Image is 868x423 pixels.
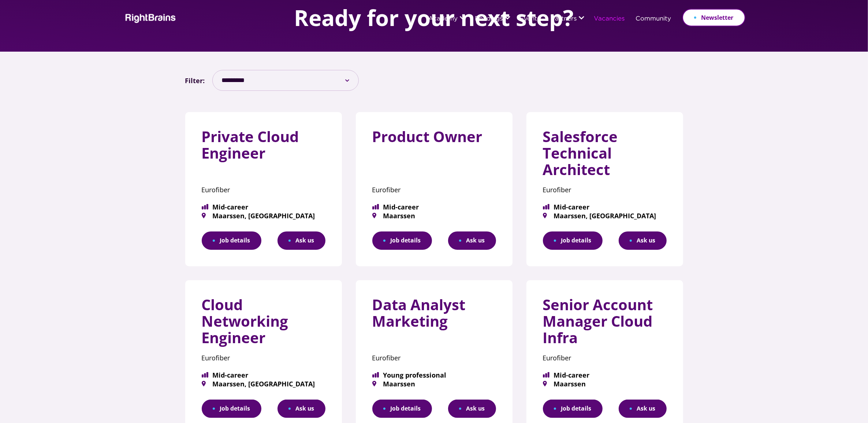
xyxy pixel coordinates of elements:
[429,16,458,22] a: Academy
[372,297,496,335] h3: Data Analyst Marketing
[543,183,667,196] p: Eurofiber
[543,204,667,210] span: Mid-career
[202,204,325,210] span: Mid-career
[372,381,496,387] span: Maarssen
[619,400,667,418] button: Ask us
[372,129,496,151] h3: Product Owner
[543,372,667,378] span: Mid-career
[202,381,325,387] span: Maarssen, [GEOGRAPHIC_DATA]
[202,129,325,167] h3: Private Cloud Engineer
[202,212,325,219] span: Maarssen, [GEOGRAPHIC_DATA]
[475,16,503,22] a: Readings
[551,16,577,22] a: Partners
[185,75,205,86] label: Filter:
[202,352,325,364] p: Eurofiber
[543,400,603,418] a: Job details
[543,129,667,183] h3: Salesforce Technical Architect
[372,183,496,196] p: Eurofiber
[372,372,496,378] span: Young professional
[543,381,667,387] span: Maarssen
[448,400,496,418] button: Ask us
[619,231,667,250] button: Ask us
[372,400,432,418] a: Job details
[277,400,325,418] button: Ask us
[202,400,261,418] a: Job details
[123,12,176,23] img: Rightbrains
[202,231,261,250] a: Job details
[636,16,671,22] a: Community
[543,231,603,250] a: Job details
[682,9,745,26] a: Newsletter
[372,204,496,210] span: Mid-career
[372,231,432,250] a: Job details
[594,16,625,22] a: Vacancies
[202,183,325,196] p: Eurofiber
[543,352,667,364] p: Eurofiber
[277,231,325,250] button: Ask us
[202,297,325,351] h3: Cloud Networking Engineer
[448,231,496,250] button: Ask us
[543,212,667,219] span: Maarssen, [GEOGRAPHIC_DATA]
[372,352,496,364] p: Eurofiber
[543,297,667,351] h3: Senior Account Manager Cloud Infra
[520,16,540,22] a: Events
[202,372,325,378] span: Mid-career
[372,212,496,219] span: Maarssen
